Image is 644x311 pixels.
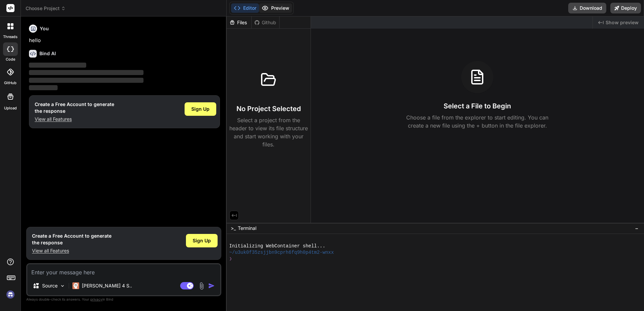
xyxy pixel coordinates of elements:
p: View all Features [32,247,111,254]
img: signin [5,289,16,300]
h3: Select a File to Begin [444,101,511,111]
span: Initializing WebContainer shell... [229,243,325,249]
span: >_ [231,225,236,232]
span: ‌ [29,63,86,68]
span: − [635,225,639,232]
span: Sign Up [191,106,210,112]
span: ‌ [29,78,143,83]
img: attachment [198,282,205,290]
div: Files [227,19,251,26]
img: icon [208,282,215,289]
p: View all Features [35,116,114,123]
span: ‌ [29,85,58,90]
span: Sign Up [193,237,211,244]
span: ‌ [29,70,143,75]
h6: Bind AI [39,50,56,57]
label: code [6,57,15,62]
label: Upload [4,105,17,111]
div: Github [252,19,279,26]
span: privacy [90,297,102,301]
span: ❯ [229,256,233,262]
p: [PERSON_NAME] 4 S.. [82,282,132,289]
label: threads [3,34,18,40]
button: Editor [231,3,259,13]
button: Download [568,3,606,13]
p: Select a project from the header to view its file structure and start working with your files. [229,116,308,148]
button: Deploy [610,3,641,13]
label: GitHub [4,80,17,86]
h1: Create a Free Account to generate the response [32,233,111,246]
span: Terminal [238,225,256,232]
p: Source [42,282,58,289]
p: hello [29,37,220,44]
h1: Create a Free Account to generate the response [35,101,114,114]
span: Show preview [606,19,639,26]
span: Choose Project [26,5,66,12]
img: Pick Models [60,283,65,289]
h6: You [40,25,49,32]
span: ~/u3uk0f35zsjjbn9cprh6fq9h0p4tm2-wnxx [229,249,334,256]
p: Choose a file from the explorer to start editing. You can create a new file using the + button in... [402,113,553,130]
h3: No Project Selected [236,104,301,113]
button: − [634,223,640,234]
p: Always double-check its answers. Your in Bind [26,296,221,303]
button: Preview [259,3,292,13]
img: Claude 4 Sonnet [72,282,79,289]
